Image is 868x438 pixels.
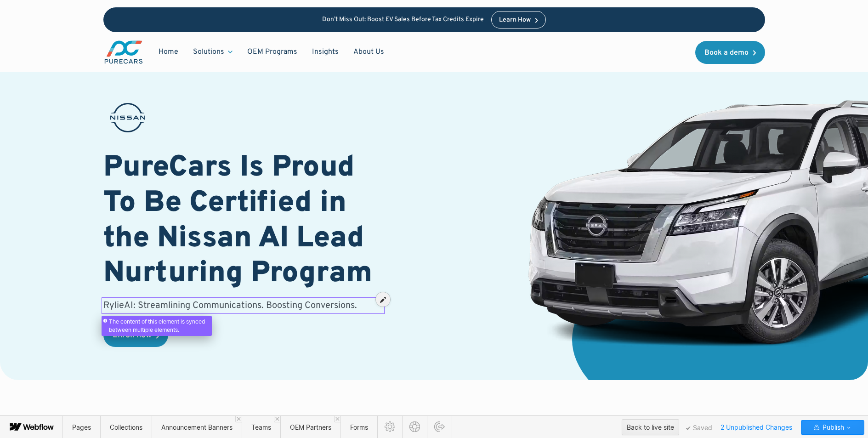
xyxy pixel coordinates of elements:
div: Book a demo [704,49,749,57]
div: Solutions [186,43,240,61]
a: Close 'OEM Partners' tab [334,416,340,422]
a: Insights [305,43,346,61]
span: Announcement Banners [161,423,233,431]
a: Close 'Announcement Banners' tab [235,416,242,422]
a: Close 'Teams' tab [274,416,280,422]
img: purecars logo [103,40,144,65]
a: Learn How [491,11,546,28]
span: Publish [821,421,844,434]
a: Enroll now [103,323,168,347]
span: 2 Unpublished Changes [716,420,796,434]
p: Don’t Miss Out: Boost EV Sales Before Tax Credits Expire [322,16,484,24]
span: OEM Partners [290,423,331,431]
div: Back to live site [627,421,674,434]
a: About Us [346,43,391,61]
span: Collections [110,423,142,431]
div: Solutions [193,47,224,57]
a: Book a demo [695,41,765,64]
button: Back to live site [622,419,679,435]
span: Pages [72,423,91,431]
div: Enroll now [113,331,152,340]
a: Home [151,43,186,61]
span: Teams [251,423,271,431]
span: Forms [350,423,368,431]
span: Saved [686,426,712,431]
h1: PureCars Is Proud To Be Certified in the Nissan AI Lead Nurturing Program [103,151,383,292]
a: OEM Programs [240,43,305,61]
div: Learn How [499,17,531,23]
a: main [103,40,144,65]
button: Publish [801,420,864,435]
